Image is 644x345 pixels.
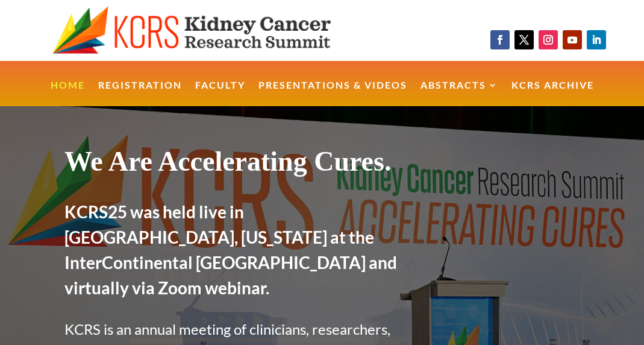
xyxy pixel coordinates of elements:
a: Abstracts [420,81,498,107]
a: Follow on Facebook [490,30,510,49]
a: Follow on X [514,30,534,49]
a: Registration [98,81,182,107]
a: Home [51,81,85,107]
img: KCRS generic logo wide [52,6,366,55]
a: Follow on LinkedIn [587,30,606,49]
a: KCRS Archive [511,81,594,107]
a: Faculty [195,81,245,107]
a: Presentations & Videos [258,81,407,107]
a: Follow on Instagram [539,30,558,49]
a: Follow on Youtube [563,30,582,49]
h1: We Are Accelerating Cures. [64,145,398,184]
h2: KCRS25 was held live in [GEOGRAPHIC_DATA], [US_STATE] at the InterContinental [GEOGRAPHIC_DATA] a... [64,199,398,306]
